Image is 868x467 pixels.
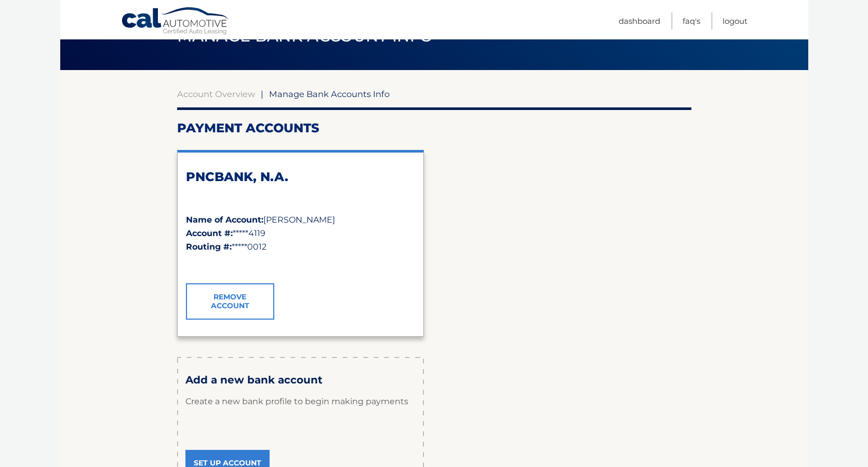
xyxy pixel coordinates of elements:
[177,89,255,99] a: Account Overview
[619,12,660,30] a: Dashboard
[263,215,335,225] span: [PERSON_NAME]
[177,120,691,136] h2: Payment Accounts
[185,374,416,387] h3: Add a new bank account
[186,283,274,320] a: Remove Account
[186,228,233,238] strong: Account #:
[723,12,747,30] a: Logout
[261,89,263,99] span: |
[121,7,230,37] a: Cal Automotive
[185,386,416,417] p: Create a new bank profile to begin making payments
[186,259,193,269] span: ✓
[186,169,415,185] h2: PNCBANK, N.A.
[683,12,700,30] a: FAQ's
[186,242,232,252] strong: Routing #:
[269,89,390,99] span: Manage Bank Accounts Info
[186,215,263,225] strong: Name of Account:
